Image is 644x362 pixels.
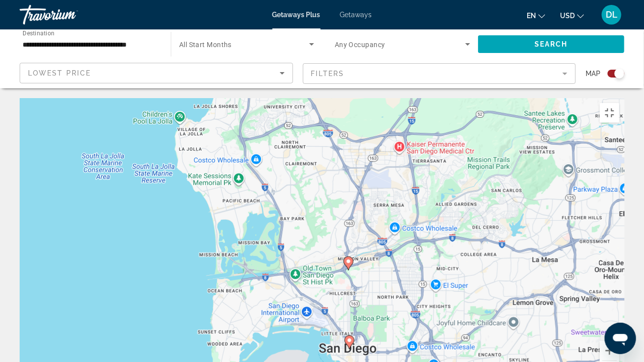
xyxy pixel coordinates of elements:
button: Change language [527,8,545,23]
span: Search [535,40,568,48]
span: Any Occupancy [335,41,385,49]
iframe: Button to launch messaging window [605,323,636,354]
button: User Menu [599,4,624,25]
span: Destination [23,30,54,37]
button: Filter [303,63,576,84]
span: Map [586,67,600,80]
button: Change currency [560,8,584,23]
button: Search [478,35,624,53]
button: Toggle fullscreen view [600,103,619,123]
span: USD [560,12,575,20]
span: All Start Months [179,41,232,49]
a: Travorium [20,2,118,27]
button: Zoom in [600,341,619,361]
a: Getaways [340,11,372,19]
a: Getaways Plus [272,11,321,19]
span: en [527,12,536,20]
span: Lowest Price [28,69,91,77]
span: DL [606,10,617,20]
mat-select: Sort by [28,67,285,79]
